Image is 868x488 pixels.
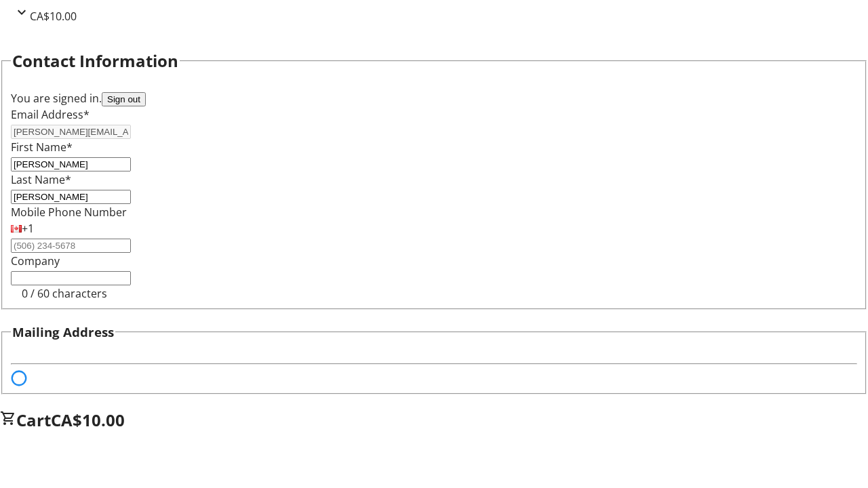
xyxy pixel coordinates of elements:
button: Sign out [102,92,146,106]
label: Last Name* [11,172,71,187]
span: Cart [16,409,51,431]
h3: Mailing Address [12,323,114,342]
label: Mobile Phone Number [11,205,127,220]
span: CA$10.00 [51,409,125,431]
h2: Contact Information [12,49,178,73]
input: (506) 234-5678 [11,239,131,253]
div: You are signed in. [11,90,857,106]
label: First Name* [11,140,73,155]
label: Email Address* [11,107,90,122]
span: CA$10.00 [30,9,77,24]
tr-character-limit: 0 / 60 characters [22,286,107,301]
label: Company [11,253,60,268]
